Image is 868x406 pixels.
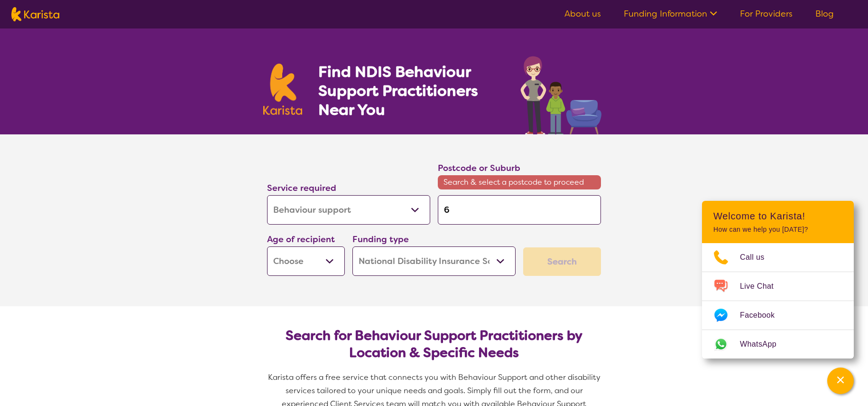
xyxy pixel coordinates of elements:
[827,368,854,394] button: Channel Menu
[352,234,409,245] label: Funding type
[564,8,601,19] a: About us
[702,243,854,359] ul: Choose channel
[624,8,717,19] a: Funding Information
[740,250,776,264] span: Call us
[438,162,520,174] label: Postcode or Suburb
[267,182,336,194] label: Service required
[275,327,593,361] h2: Search for Behaviour Support Practitioners by Location & Specific Needs
[438,195,601,225] input: Type
[740,308,786,322] span: Facebook
[740,337,788,351] span: WhatsApp
[318,62,502,119] h1: Find NDIS Behaviour Support Practitioners Near You
[713,226,842,234] p: How can we help you [DATE]?
[815,8,834,19] a: Blog
[702,201,854,359] div: Channel Menu
[263,64,302,115] img: Karista logo
[438,175,601,189] span: Search & select a postcode to proceed
[713,210,842,222] h2: Welcome to Karista!
[740,279,785,293] span: Live Chat
[518,51,605,134] img: behaviour-support
[702,330,854,359] a: Web link opens in a new tab.
[267,234,335,245] label: Age of recipient
[740,8,793,19] a: For Providers
[11,7,59,21] img: Karista logo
